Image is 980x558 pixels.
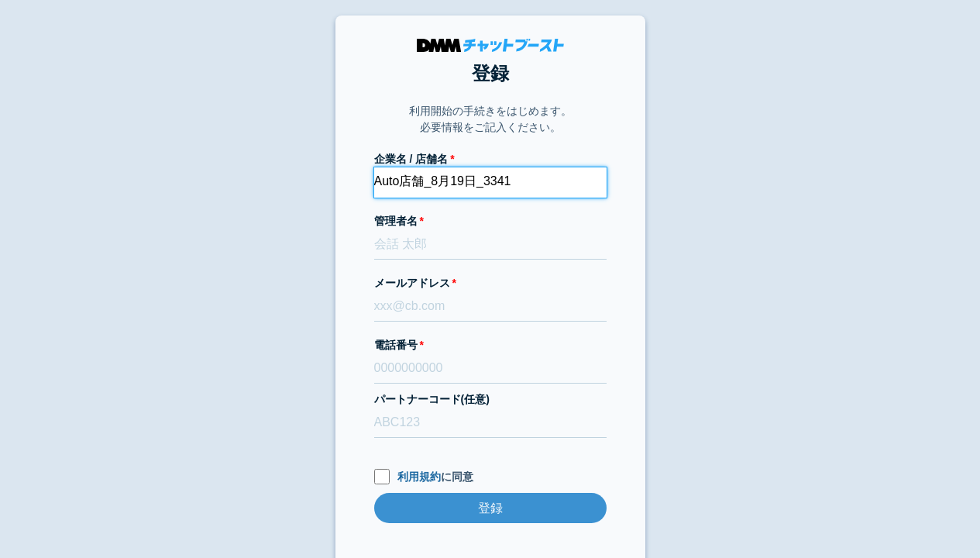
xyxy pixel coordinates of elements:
[397,470,441,483] a: 利用規約
[374,151,607,167] label: 企業名 / 店舗名
[374,167,607,198] input: 株式会社チャットブースト
[374,213,607,229] label: 管理者名
[374,275,607,291] label: メールアドレス
[374,408,607,438] input: ABC123
[374,391,607,408] label: パートナーコード(任意)
[374,229,607,260] input: 会話 太郎
[374,60,607,88] h1: 登録
[374,353,607,384] input: 0000000000
[374,469,607,485] label: に同意
[409,103,572,136] p: 利用開始の手続きをはじめます。 必要情報をご記入ください。
[417,39,564,52] img: DMMチャットブースト
[374,291,607,322] input: xxx@cb.com
[374,337,607,353] label: 電話番号
[374,469,390,484] input: 利用規約に同意
[374,493,607,523] input: 登録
